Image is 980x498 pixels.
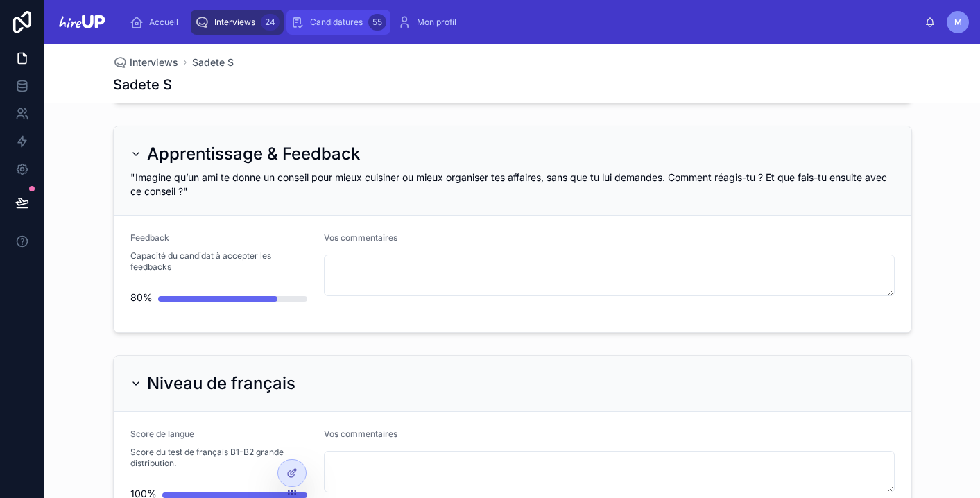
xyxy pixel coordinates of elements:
span: Mon profil [417,17,456,28]
a: Mon profil [393,10,466,35]
div: 24 [261,14,280,31]
span: Feedback [130,232,169,243]
span: Score du test de français B1-B2 grande distribution. [130,447,313,469]
a: Candidatures55 [286,10,390,35]
span: Capacité du candidat à accepter les feedbacks [130,250,313,273]
a: Sadete S [192,55,234,69]
img: App logo [55,11,108,33]
span: Candidatures [310,17,363,28]
a: Interviews24 [191,10,284,35]
span: Interviews [214,17,255,28]
h2: Apprentissage & Feedback [147,143,360,165]
h2: Niveau de français [147,372,295,395]
a: Interviews [113,55,178,69]
span: "Imagine qu’un ami te donne un conseil pour mieux cuisiner ou mieux organiser tes affaires, sans ... [130,171,887,197]
div: 55 [368,14,386,31]
div: 80% [130,284,153,311]
span: Score de langue [130,429,194,439]
div: scrollable content [119,7,925,37]
h1: Sadete S [113,75,172,94]
a: Accueil [126,10,188,35]
span: Vos commentaires [324,429,397,439]
span: Accueil [149,17,178,28]
span: Vos commentaires [324,232,397,243]
span: M [954,17,962,28]
span: Interviews [130,55,178,69]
